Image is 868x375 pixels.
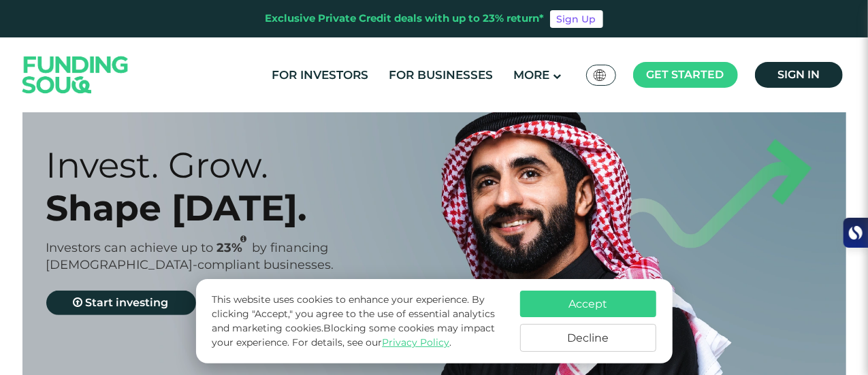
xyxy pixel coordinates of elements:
[9,40,142,109] img: Logo
[46,291,196,315] a: Start investing
[520,291,656,317] button: Accept
[268,64,372,86] a: For Investors
[241,235,247,243] i: 23% IRR (expected) ~ 15% Net yield (expected)
[292,336,451,348] span: For details, see our .
[520,324,656,352] button: Decline
[382,336,449,348] a: Privacy Policy
[217,240,253,255] span: 23%
[385,64,496,86] a: For Businesses
[594,69,606,81] img: SA Flag
[647,68,724,81] span: Get started
[212,322,495,348] span: Blocking some cookies may impact your experience.
[777,68,820,81] span: Sign in
[513,68,549,82] span: More
[550,10,603,28] a: Sign Up
[266,11,545,27] div: Exclusive Private Credit deals with up to 23% return*
[212,293,506,350] p: This website uses cookies to enhance your experience. By clicking "Accept," you agree to the use ...
[46,144,458,186] div: Invest. Grow.
[46,240,334,272] span: by financing [DEMOGRAPHIC_DATA]-compliant businesses.
[46,240,214,255] span: Investors can achieve up to
[86,296,169,309] span: Start investing
[46,186,458,229] div: Shape [DATE].
[755,62,843,88] a: Sign in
